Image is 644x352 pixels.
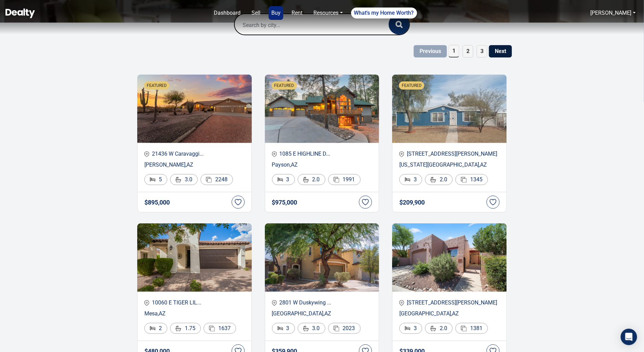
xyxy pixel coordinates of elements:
div: 3.0 [298,323,325,334]
h4: $ 209,900 [399,199,425,206]
img: Bed [278,326,283,330]
a: What's my Home Worth? [351,8,417,18]
a: Rent [289,6,305,20]
span: 3 [477,45,487,57]
img: Area [334,326,339,331]
span: 2 [463,45,473,57]
img: location [399,151,404,157]
h4: $ 975,000 [272,199,297,206]
img: Bed [278,178,283,182]
a: Dashboard [211,6,243,20]
img: location [144,151,149,157]
img: Area [461,177,467,183]
p: 2801 W Duskywing ... [272,299,372,307]
iframe: BigID CMP Widget [3,331,24,352]
div: 5 [144,174,167,185]
span: 1 [449,45,459,57]
a: Buy [269,6,283,20]
img: Recent Properties [137,75,252,143]
p: [GEOGRAPHIC_DATA] , AZ [399,310,500,318]
img: Bed [405,326,410,330]
img: Bathroom [303,326,309,331]
a: Resources [311,6,345,20]
span: FEATURED [274,82,294,89]
h4: $ 895,000 [144,199,170,206]
p: [STREET_ADDRESS][PERSON_NAME] [399,150,500,158]
div: 2 [144,323,167,334]
div: 1.75 [170,323,201,334]
div: 3.0 [170,174,198,185]
img: location [399,300,404,306]
img: location [272,300,277,306]
button: Next [489,45,512,57]
img: Area [206,177,212,183]
div: 3 [272,323,295,334]
img: Area [209,326,215,331]
div: 2.0 [425,174,453,185]
p: [PERSON_NAME] , AZ [144,161,245,169]
img: location [144,300,149,306]
img: Recent Properties [392,223,507,292]
div: 3 [272,174,295,185]
div: 1991 [328,174,361,185]
img: Bathroom [176,326,181,331]
p: 21436 W Caravaggi... [144,150,245,158]
img: Bed [150,326,155,330]
img: location [272,151,277,157]
p: 10060 E TIGER LIL... [144,299,245,307]
p: [US_STATE][GEOGRAPHIC_DATA] , AZ [399,161,500,169]
div: 2023 [328,323,361,334]
img: Bathroom [430,177,436,183]
a: [PERSON_NAME] [591,10,632,16]
span: FEATURED [147,82,167,89]
p: Payson , AZ [272,161,372,169]
img: Recent Properties [392,75,507,143]
img: Bathroom [303,177,309,183]
img: Recent Properties [137,223,252,292]
div: 3 [399,323,422,334]
div: 3 [399,174,422,185]
img: Area [461,326,467,331]
p: [GEOGRAPHIC_DATA] , AZ [272,310,372,318]
img: Recent Properties [265,223,379,292]
p: [STREET_ADDRESS][PERSON_NAME] [399,299,500,307]
div: 1345 [455,174,488,185]
img: Bed [405,178,410,182]
div: 2248 [201,174,233,185]
img: Bed [150,178,155,182]
div: 2.0 [298,174,325,185]
img: Bathroom [176,177,181,183]
a: [PERSON_NAME] [588,6,639,20]
img: Area [334,177,339,183]
span: FEATURED [402,82,422,89]
p: 1085 E HIGHLINE D... [272,150,372,158]
button: Previous [414,45,447,57]
img: Dealty - Buy, Sell & Rent Homes [5,9,35,18]
p: Mesa , AZ [144,310,245,318]
img: Bathroom [430,326,436,331]
a: Sell [249,6,263,20]
div: 1637 [204,323,236,334]
img: Recent Properties [265,75,379,143]
div: 2.0 [425,323,453,334]
div: 1381 [455,323,488,334]
div: Open Intercom Messenger [621,329,637,345]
